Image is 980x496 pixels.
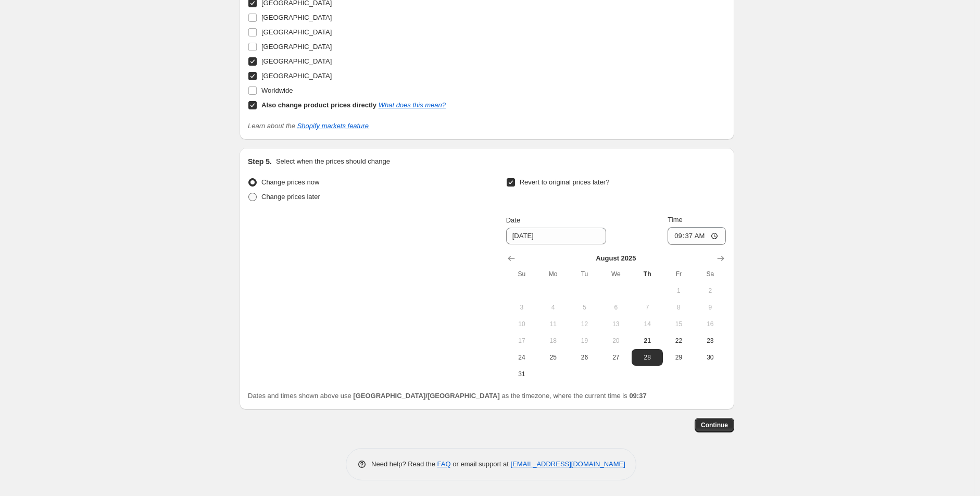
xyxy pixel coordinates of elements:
[600,316,632,332] button: Wednesday August 13 2025
[276,156,390,167] p: Select when the prices should change
[510,353,533,362] span: 24
[569,299,600,316] button: Tuesday August 5 2025
[600,266,632,282] th: Wednesday
[510,320,533,328] span: 10
[695,282,726,299] button: Saturday August 2 2025
[248,122,369,130] i: Learn about the
[605,303,627,312] span: 6
[600,332,632,349] button: Wednesday August 20 2025
[537,266,569,282] th: Monday
[520,178,610,186] span: Revert to original prices later?
[510,270,533,278] span: Su
[261,43,332,51] span: [GEOGRAPHIC_DATA]
[506,366,537,382] button: Sunday August 31 2025
[379,101,446,109] a: What does this mean?
[451,460,511,468] span: or email support at
[537,316,569,332] button: Monday August 11 2025
[632,266,663,282] th: Thursday
[695,299,726,316] button: Saturday August 9 2025
[542,270,564,278] span: Mo
[632,332,663,349] button: Today Thursday August 21 2025
[667,337,690,345] span: 22
[695,349,726,366] button: Saturday August 30 2025
[510,337,533,345] span: 17
[511,460,625,468] a: [EMAIL_ADDRESS][DOMAIN_NAME]
[353,392,499,400] b: [GEOGRAPHIC_DATA]/[GEOGRAPHIC_DATA]
[668,216,682,224] span: Time
[667,320,690,328] span: 15
[569,332,600,349] button: Tuesday August 19 2025
[506,266,537,282] th: Sunday
[636,270,659,278] span: Th
[248,392,647,400] span: Dates and times shown above use as the timezone, where the current time is
[699,287,722,295] span: 2
[713,251,728,266] button: Show next month, September 2025
[605,270,627,278] span: We
[629,392,646,400] b: 09:37
[636,303,659,312] span: 7
[636,320,659,328] span: 14
[542,320,564,328] span: 11
[701,421,728,429] span: Continue
[506,299,537,316] button: Sunday August 3 2025
[573,353,596,362] span: 26
[261,57,332,65] span: [GEOGRAPHIC_DATA]
[537,299,569,316] button: Monday August 4 2025
[297,122,369,130] a: Shopify markets feature
[600,299,632,316] button: Wednesday August 6 2025
[537,349,569,366] button: Monday August 25 2025
[632,349,663,366] button: Thursday August 28 2025
[632,316,663,332] button: Thursday August 14 2025
[569,349,600,366] button: Tuesday August 26 2025
[569,316,600,332] button: Tuesday August 12 2025
[506,216,520,224] span: Date
[510,303,533,312] span: 3
[506,228,606,244] input: 8/21/2025
[569,266,600,282] th: Tuesday
[663,349,694,366] button: Friday August 29 2025
[695,266,726,282] th: Saturday
[632,299,663,316] button: Thursday August 7 2025
[663,332,694,349] button: Friday August 22 2025
[504,251,519,266] button: Show previous month, July 2025
[667,353,690,362] span: 29
[636,353,659,362] span: 28
[542,303,564,312] span: 4
[261,86,293,94] span: Worldwide
[699,337,722,345] span: 23
[605,353,627,362] span: 27
[699,353,722,362] span: 30
[663,282,694,299] button: Friday August 1 2025
[542,353,564,362] span: 25
[261,28,332,36] span: [GEOGRAPHIC_DATA]
[261,101,376,109] b: Also change product prices directly
[261,178,319,186] span: Change prices now
[668,227,726,245] input: 12:00
[437,460,451,468] a: FAQ
[506,316,537,332] button: Sunday August 10 2025
[663,299,694,316] button: Friday August 8 2025
[248,156,272,167] h2: Step 5.
[699,270,722,278] span: Sa
[636,337,659,345] span: 21
[261,14,332,21] span: [GEOGRAPHIC_DATA]
[371,460,437,468] span: Need help? Read the
[542,337,564,345] span: 18
[699,303,722,312] span: 9
[573,320,596,328] span: 12
[667,287,690,295] span: 1
[667,303,690,312] span: 8
[663,266,694,282] th: Friday
[506,332,537,349] button: Sunday August 17 2025
[573,270,596,278] span: Tu
[695,316,726,332] button: Saturday August 16 2025
[261,72,332,80] span: [GEOGRAPHIC_DATA]
[537,332,569,349] button: Monday August 18 2025
[510,370,533,378] span: 31
[699,320,722,328] span: 16
[663,316,694,332] button: Friday August 15 2025
[600,349,632,366] button: Wednesday August 27 2025
[573,303,596,312] span: 5
[261,193,320,201] span: Change prices later
[695,418,734,432] button: Continue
